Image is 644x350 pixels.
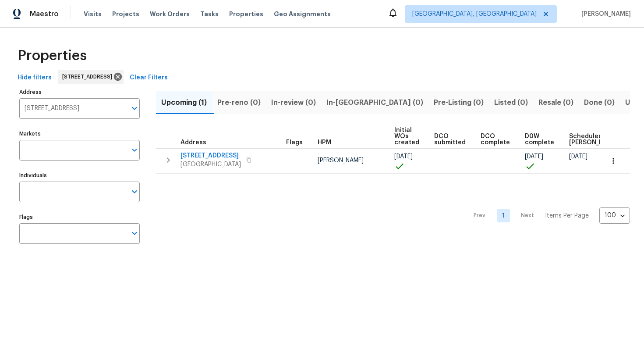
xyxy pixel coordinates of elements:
[326,96,423,109] span: In-[GEOGRAPHIC_DATA] (0)
[525,133,554,146] span: D0W complete
[180,139,206,146] span: Address
[481,133,510,146] span: DCO complete
[599,204,630,227] div: 100
[274,10,331,18] span: Geo Assignments
[19,173,140,178] label: Individuals
[569,133,619,146] span: Scheduled [PERSON_NAME]
[19,214,140,220] label: Flags
[200,11,219,17] span: Tasks
[180,160,241,169] span: [GEOGRAPHIC_DATA]
[30,10,59,18] span: Maestro
[271,96,316,109] span: In-review (0)
[584,96,615,109] span: Done (0)
[538,96,573,109] span: Resale (0)
[569,154,587,160] span: [DATE]
[128,186,141,198] button: Open
[14,70,55,86] button: Hide filters
[18,51,87,60] span: Properties
[128,102,141,114] button: Open
[545,211,589,220] p: Items Per Page
[286,139,303,146] span: Flags
[19,131,140,136] label: Markets
[229,10,263,18] span: Properties
[578,10,631,18] span: [PERSON_NAME]
[19,89,140,95] label: Address
[112,10,139,18] span: Projects
[318,139,331,146] span: HPM
[150,10,190,18] span: Work Orders
[318,157,364,164] span: [PERSON_NAME]
[525,154,543,160] span: [DATE]
[58,70,124,84] div: [STREET_ADDRESS]
[128,227,141,239] button: Open
[180,151,241,160] span: [STREET_ADDRESS]
[161,96,207,109] span: Upcoming (1)
[18,72,52,83] span: Hide filters
[128,144,141,156] button: Open
[84,10,102,18] span: Visits
[494,96,528,109] span: Listed (0)
[412,10,537,18] span: [GEOGRAPHIC_DATA], [GEOGRAPHIC_DATA]
[130,72,168,83] span: Clear Filters
[434,133,466,146] span: DCO submitted
[217,96,261,109] span: Pre-reno (0)
[394,127,419,146] span: Initial WOs created
[126,70,171,86] button: Clear Filters
[394,154,413,160] span: [DATE]
[497,209,510,222] a: Goto page 1
[62,72,116,81] span: [STREET_ADDRESS]
[434,96,484,109] span: Pre-Listing (0)
[465,179,630,253] nav: Pagination Navigation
